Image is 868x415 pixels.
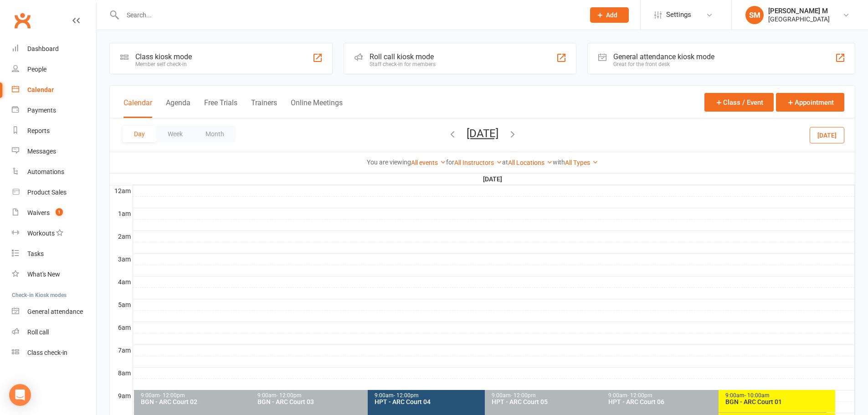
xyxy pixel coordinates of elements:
[204,98,237,118] button: Free Trials
[27,271,60,278] div: What's New
[194,126,236,142] button: Month
[613,52,714,61] div: General attendance kiosk mode
[120,9,578,21] input: Search...
[704,93,774,112] button: Class / Event
[725,393,834,399] div: 9:00am
[12,244,96,264] a: Tasks
[374,399,591,405] div: HPT - ARC Court 04
[553,159,565,166] strong: with
[467,127,498,140] button: [DATE]
[27,189,67,196] div: Product Sales
[502,159,508,166] strong: at
[492,398,548,405] span: HPT - ARC Court 05
[12,343,96,363] a: Class kiosk mode
[27,349,67,356] div: Class check-in
[141,398,197,405] span: BGN - ARC Court 02
[12,59,96,80] a: People
[745,392,770,399] span: - 10:00am
[251,98,277,118] button: Trainers
[745,6,764,24] div: SM
[27,308,83,315] div: General attendance
[110,299,133,310] th: 5am
[508,159,553,166] a: All Locations
[12,141,96,162] a: Messages
[12,121,96,141] a: Reports
[511,392,536,399] span: - 12:00pm
[166,98,190,118] button: Agenda
[110,253,133,265] th: 3am
[291,98,343,118] button: Online Meetings
[133,174,855,185] th: [DATE]
[394,392,419,399] span: - 12:00pm
[606,11,617,19] span: Add
[411,159,446,166] a: All events
[27,209,50,216] div: Waivers
[12,39,96,59] a: Dashboard
[613,61,714,67] div: Great for the front desk
[110,208,133,219] th: 1am
[367,159,411,166] strong: You are viewing
[9,384,31,406] div: Open Intercom Messenger
[27,86,54,93] div: Calendar
[608,398,664,405] span: HPT - ARC Court 06
[110,367,133,379] th: 8am
[27,168,64,175] div: Automations
[370,52,436,61] div: Roll call kiosk mode
[12,302,96,322] a: General attendance kiosk mode
[768,15,830,23] div: [GEOGRAPHIC_DATA]
[27,250,44,257] div: Tasks
[12,162,96,182] a: Automations
[110,231,133,242] th: 2am
[140,393,357,399] div: 9:00am
[491,393,708,399] div: 9:00am
[12,203,96,223] a: Waivers 1
[56,208,63,216] span: 1
[160,392,185,399] span: - 12:00pm
[156,126,194,142] button: Week
[446,159,454,166] strong: for
[12,100,96,121] a: Payments
[768,7,830,15] div: [PERSON_NAME] M
[27,230,55,237] div: Workouts
[776,93,844,112] button: Appointment
[110,322,133,333] th: 6am
[27,107,56,114] div: Payments
[666,5,691,25] span: Settings
[608,393,824,399] div: 9:00am
[590,7,629,23] button: Add
[12,223,96,244] a: Workouts
[12,264,96,285] a: What's New
[11,9,34,32] a: Clubworx
[12,80,96,100] a: Calendar
[135,52,192,61] div: Class kiosk mode
[27,45,59,52] div: Dashboard
[110,276,133,287] th: 4am
[12,182,96,203] a: Product Sales
[257,393,473,399] div: 9:00am
[12,322,96,343] a: Roll call
[123,98,152,118] button: Calendar
[27,148,56,155] div: Messages
[454,159,502,166] a: All Instructors
[110,390,133,401] th: 9am
[810,127,844,143] button: [DATE]
[27,127,50,134] div: Reports
[27,66,46,73] div: People
[110,344,133,356] th: 7am
[123,126,156,142] button: Day
[374,393,591,399] div: 9:00am
[627,392,652,399] span: - 12:00pm
[277,392,302,399] span: - 12:00pm
[370,61,436,67] div: Staff check-in for members
[27,328,49,336] div: Roll call
[565,159,598,166] a: All Types
[135,61,192,67] div: Member self check-in
[725,399,834,405] div: BGN - ARC Court 01
[110,185,133,196] th: 12am
[257,398,314,405] span: BGN - ARC Court 03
